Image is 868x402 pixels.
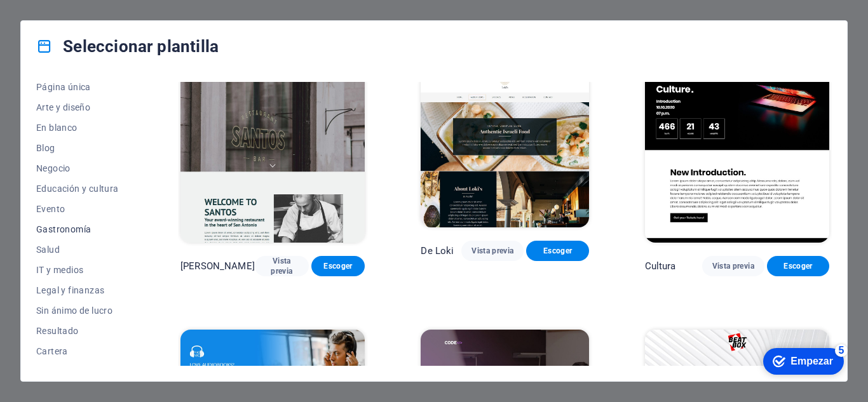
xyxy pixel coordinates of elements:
[36,138,125,158] button: Blog
[180,72,365,243] img: Santos
[712,262,754,271] font: Vista previa
[36,321,125,341] button: Resultado
[6,6,87,33] div: Empezar Quedan 5 elementos, 0 % completado
[36,143,55,153] font: Blog
[702,256,764,276] button: Vista previa
[36,346,68,356] font: Cartera
[36,117,125,138] button: En blanco
[82,3,88,14] font: 5
[645,260,676,272] font: Cultura
[36,305,125,316] span: Sin ánimo de lucro
[36,123,125,133] span: En blanco
[36,82,91,92] font: Página única
[36,102,125,112] span: Arte y diseño
[36,239,125,260] button: Salud
[180,260,255,272] font: [PERSON_NAME]
[311,256,365,276] button: Escoger
[36,36,219,57] h4: Seleccionar plantilla
[461,241,524,261] button: Vista previa
[36,163,71,173] font: Negocio
[36,361,125,382] button: Servicios
[36,158,125,178] button: Negocio
[36,285,125,295] span: Legal y finanzas
[471,246,513,255] font: Vista previa
[543,246,572,255] font: Escoger
[526,241,588,261] button: Escoger
[421,245,454,257] font: De Loki
[36,326,79,336] font: Resultado
[36,341,125,361] button: Cartera
[767,256,829,276] button: Escoger
[36,224,125,234] span: Gastronomía
[36,97,125,117] button: Arte y diseño
[255,256,309,276] button: Vista previa
[421,72,588,227] img: De Loki
[645,72,829,243] img: Cultura
[36,265,125,275] span: IT y medios
[36,204,65,214] font: Evento
[36,77,125,97] button: Página única
[36,199,125,219] button: Evento
[36,178,125,199] button: Educación y cultura
[271,257,292,276] font: Vista previa
[36,245,125,255] span: Salud
[34,14,76,25] font: Empezar
[36,184,125,194] span: Educación y cultura
[36,280,125,300] button: Legal y finanzas
[36,260,125,280] button: IT y medios
[36,219,125,239] button: Gastronomía
[783,262,812,271] font: Escoger
[36,300,125,321] button: Sin ánimo de lucro
[323,262,352,271] font: Escoger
